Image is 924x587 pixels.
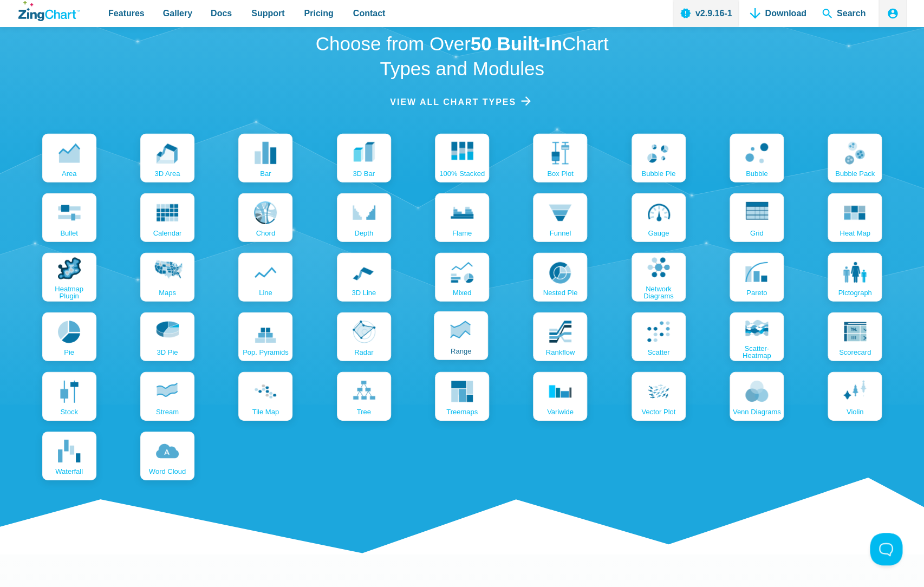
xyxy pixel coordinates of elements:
[453,289,472,296] span: mixed
[42,253,96,302] a: Heatmap Plugin
[730,253,784,302] a: pareto
[647,349,669,356] span: scatter
[140,253,194,302] a: maps
[390,95,516,109] span: View all chart Types
[238,193,292,242] a: chord
[62,170,76,177] span: area
[304,6,333,21] span: Pricing
[140,312,194,361] a: 3D pie
[60,230,78,237] span: bullet
[870,533,902,565] iframe: Toggle Customer Support
[163,6,192,21] span: Gallery
[64,349,74,356] span: pie
[337,253,391,302] a: 3D line
[835,170,875,177] span: bubble pack
[354,349,373,356] span: radar
[211,6,232,21] span: Docs
[533,134,587,182] a: box plot
[828,253,882,302] a: pictograph
[533,312,587,361] a: rankflow
[547,408,574,415] span: variwide
[159,289,176,296] span: maps
[140,432,194,480] a: word cloud
[730,193,784,242] a: grid
[838,289,871,296] span: pictograph
[60,408,78,415] span: stock
[546,349,575,356] span: rankflow
[42,432,96,480] a: waterfall
[18,1,80,21] a: ZingChart Logo. Click to return to the homepage
[238,134,292,182] a: bar
[45,285,94,299] span: Heatmap Plugin
[733,408,781,415] span: venn diagrams
[337,312,391,361] a: radar
[641,170,675,177] span: bubble pie
[533,193,587,242] a: funnel
[140,372,194,421] a: stream
[352,289,376,296] span: 3D line
[357,408,371,415] span: tree
[839,349,871,356] span: scorecard
[632,312,686,361] a: scatter
[434,311,488,360] a: range
[435,372,489,421] a: treemaps
[750,230,764,237] span: grid
[533,372,587,421] a: variwide
[634,285,683,299] span: Network Diagrams
[304,31,621,81] h2: Choose from Over Chart Types and Modules
[149,468,186,475] span: word cloud
[435,193,489,242] a: flame
[259,289,272,296] span: line
[547,170,573,177] span: box plot
[354,230,373,237] span: depth
[157,349,178,356] span: 3D pie
[238,253,292,302] a: line
[439,170,485,177] span: 100% Stacked
[632,253,686,302] a: Network Diagrams
[353,170,374,177] span: 3D bar
[140,134,194,182] a: 3D area
[42,312,96,361] a: pie
[732,345,781,359] span: scatter-heatmap
[260,170,271,177] span: bar
[446,408,478,415] span: treemaps
[390,95,534,109] a: View all chart Types
[42,193,96,242] a: bullet
[337,134,391,182] a: 3D bar
[435,253,489,302] a: mixed
[252,408,279,415] span: tile map
[42,134,96,182] a: area
[543,289,578,296] span: nested pie
[337,372,391,421] a: tree
[828,193,882,242] a: Heat map
[108,6,145,21] span: Features
[533,253,587,302] a: nested pie
[156,408,179,415] span: stream
[828,134,882,182] a: bubble pack
[435,134,489,182] a: 100% Stacked
[154,170,180,177] span: 3D area
[251,6,284,21] span: Support
[238,372,292,421] a: tile map
[337,193,391,242] a: depth
[256,230,275,237] span: chord
[243,349,289,356] span: pop. pyramids
[238,312,292,361] a: pop. pyramids
[452,230,472,237] span: flame
[632,134,686,182] a: bubble pie
[828,312,882,361] a: scorecard
[549,230,571,237] span: funnel
[55,468,83,475] span: waterfall
[641,408,675,415] span: vector plot
[632,193,686,242] a: gauge
[746,289,767,296] span: pareto
[840,230,870,237] span: Heat map
[353,6,386,21] span: Contact
[730,134,784,182] a: bubble
[828,372,882,421] a: violin
[648,230,669,237] span: gauge
[746,170,767,177] span: bubble
[847,408,864,415] span: violin
[140,193,194,242] a: calendar
[730,372,784,421] a: venn diagrams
